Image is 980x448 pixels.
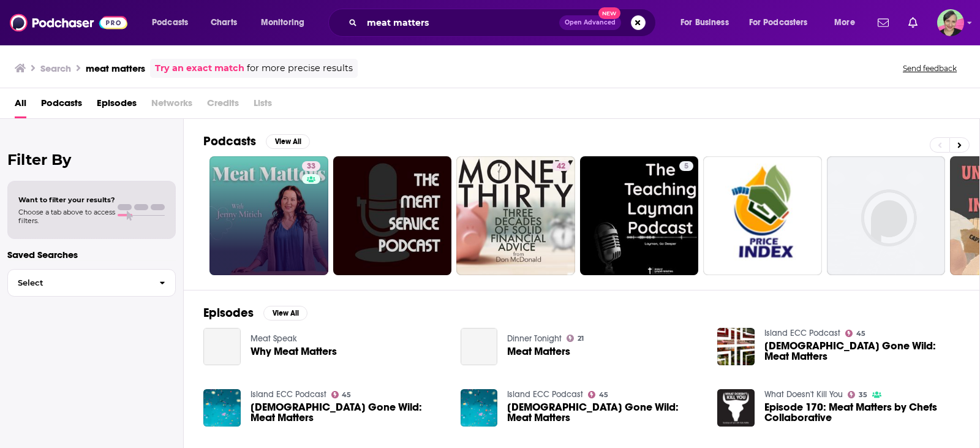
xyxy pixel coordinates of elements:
button: Select [7,269,176,297]
button: open menu [672,13,744,32]
a: 33 [302,161,320,171]
a: PodcastsView All [203,134,310,149]
button: open menu [252,13,320,32]
span: Credits [207,93,239,118]
button: Open AdvancedNew [559,15,621,30]
button: Show profile menu [937,9,964,36]
a: Why Meat Matters [203,328,241,365]
img: Episode 170: Meat Matters by Chefs Collaborative [717,389,755,427]
button: View All [263,306,307,321]
a: Church Gone Wild: Meat Matters [251,402,446,423]
button: Send feedback [899,63,960,74]
a: Meat Matters [507,346,570,357]
a: 45 [588,391,608,398]
img: Church Gone Wild: Meat Matters [717,328,755,365]
button: open menu [741,13,826,32]
div: Search podcasts, credits, & more... [340,9,668,37]
a: Meat Matters [461,328,498,365]
span: Networks [151,93,192,118]
input: Search podcasts, credits, & more... [362,13,559,32]
a: 45 [331,391,352,398]
a: Church Gone Wild: Meat Matters [507,402,703,423]
span: More [834,14,855,31]
button: View All [266,134,310,149]
p: Saved Searches [7,249,176,260]
span: [DEMOGRAPHIC_DATA] Gone Wild: Meat Matters [251,402,446,423]
a: Episodes [97,93,137,118]
a: 45 [845,330,865,337]
a: Island ECC Podcast [764,328,840,338]
h2: Filter By [7,151,176,169]
h3: Search [40,63,71,74]
a: 42 [552,161,570,171]
a: Why Meat Matters [251,346,337,357]
a: Show notifications dropdown [903,12,922,33]
a: Dinner Tonight [507,333,562,344]
img: Church Gone Wild: Meat Matters [203,389,241,427]
a: Show notifications dropdown [873,12,894,33]
img: User Profile [937,9,964,36]
span: [DEMOGRAPHIC_DATA] Gone Wild: Meat Matters [764,341,960,362]
a: All [15,93,26,118]
a: 42 [456,156,575,275]
span: Podcasts [152,14,188,31]
a: 5 [679,161,693,171]
a: 21 [567,335,584,342]
a: What Doesn't Kill You [764,389,843,400]
span: 35 [859,392,867,398]
span: Monitoring [261,14,304,31]
span: Logged in as LizDVictoryBelt [937,9,964,36]
a: Charts [203,13,244,32]
span: Want to filter your results? [18,196,115,204]
a: Meat Speak [251,333,297,344]
a: Episode 170: Meat Matters by Chefs Collaborative [764,402,960,423]
span: 45 [856,331,865,336]
span: for more precise results [247,61,353,75]
span: Choose a tab above to access filters. [18,208,115,225]
h2: Podcasts [203,134,256,149]
span: 5 [684,161,688,173]
button: open menu [826,13,870,32]
img: Church Gone Wild: Meat Matters [461,389,498,427]
a: Island ECC Podcast [507,389,583,400]
span: For Business [680,14,729,31]
button: open menu [143,13,204,32]
a: 35 [848,391,867,398]
span: Open Advanced [565,20,616,26]
h2: Episodes [203,305,254,321]
a: EpisodesView All [203,305,307,321]
span: For Podcasters [749,14,808,31]
span: New [598,7,620,19]
a: Podcasts [41,93,82,118]
a: Church Gone Wild: Meat Matters [764,341,960,362]
span: 33 [307,161,315,173]
a: Island ECC Podcast [251,389,326,400]
span: Select [8,279,149,287]
span: 42 [557,161,565,173]
span: Charts [211,14,237,31]
a: Try an exact match [155,61,244,75]
span: [DEMOGRAPHIC_DATA] Gone Wild: Meat Matters [507,402,703,423]
span: Lists [254,93,272,118]
span: 45 [599,392,608,398]
h3: meat matters [86,63,145,74]
a: 5 [580,156,699,275]
span: 45 [342,392,351,398]
a: 33 [209,156,328,275]
span: 21 [578,336,584,341]
img: Podchaser - Follow, Share and Rate Podcasts [10,11,127,34]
